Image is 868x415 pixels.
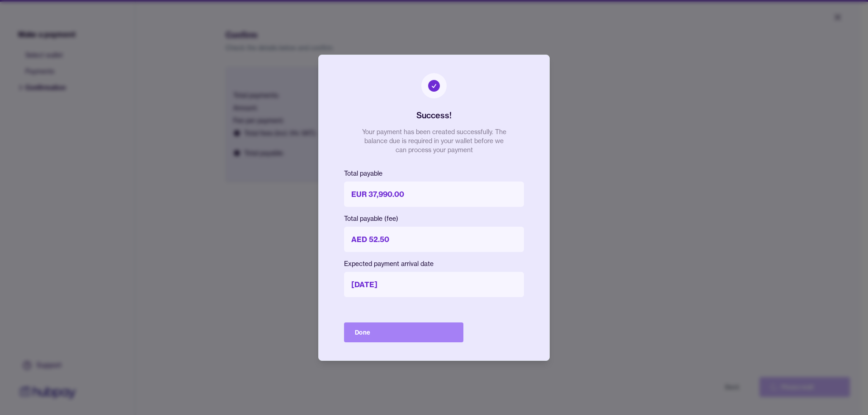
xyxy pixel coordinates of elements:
p: AED 52.50 [344,227,524,252]
p: Your payment has been created successfully. The balance due is required in your wallet before we ... [362,127,506,154]
p: EUR 37,990.00 [344,182,524,207]
h2: Success! [416,109,452,122]
button: Done [344,322,463,342]
p: Total payable (fee) [344,214,524,223]
p: [DATE] [344,272,524,297]
p: Total payable [344,169,524,178]
p: Expected payment arrival date [344,259,524,268]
